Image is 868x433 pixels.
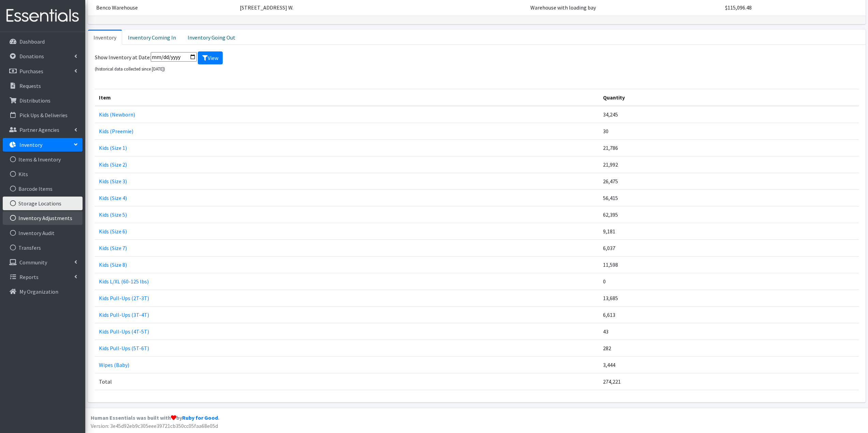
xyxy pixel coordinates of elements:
td: 9,181 [599,223,858,239]
p: Reports [19,274,39,280]
a: Dashboard [3,35,83,48]
a: Kids (Size 7) [99,245,127,251]
a: Inventory Audit [3,226,83,240]
a: Kids Pull-Ups (5T-6T) [99,345,149,352]
a: Kids (Size 2) [99,161,127,168]
p: Purchases [19,68,43,75]
a: Reports [3,270,83,284]
a: Inventory Adjustments [3,211,83,225]
form: Show Inventory at Date: [95,51,859,73]
td: Total [95,373,599,390]
p: Donations [19,53,44,60]
a: Transfers [3,241,83,254]
td: 21,786 [599,139,858,156]
a: Kids (Size 8) [99,261,127,268]
td: 3,444 [599,356,858,373]
a: Kids (Size 1) [99,144,127,151]
a: Distributions [3,94,83,107]
td: 56,415 [599,189,858,206]
td: 6,037 [599,239,858,256]
a: Inventory Coming In [122,30,182,45]
a: Ruby for Good [182,414,218,421]
td: 34,245 [599,106,858,123]
a: Requests [3,79,83,93]
p: Community [19,259,47,266]
td: 274,221 [599,373,858,390]
a: Wipes (Baby) [99,361,129,368]
a: Items & Inventory [3,153,83,166]
a: Kits [3,167,83,181]
a: My Organization [3,285,83,298]
td: 21,992 [599,156,858,173]
a: Kids L/XL (60-125 lbs) [99,278,149,285]
p: My Organization [19,288,58,295]
a: Kids Pull-Ups (4T-5T) [99,328,149,335]
th: Item [95,89,599,106]
a: Kids (Size 3) [99,178,127,185]
a: Purchases [3,64,83,78]
a: Community [3,256,83,269]
td: 43 [599,323,858,340]
td: 11,598 [599,256,858,273]
a: Kids (Size 5) [99,211,127,218]
th: Quantity [599,89,858,106]
small: (historical data collected since [DATE]) [95,66,165,72]
a: Kids (Size 6) [99,228,127,235]
a: Storage Locations [3,197,83,210]
a: Barcode Items [3,182,83,196]
a: Kids Pull-Ups (2T-3T) [99,295,149,301]
span: Version: 3e45d92eb9c305eee39721cb350cc05faa68e05d [91,422,218,429]
p: Dashboard [19,38,45,45]
a: Inventory [3,138,83,152]
a: Partner Agencies [3,123,83,137]
a: Inventory Going Out [182,30,241,45]
p: Inventory [19,141,42,148]
a: Inventory [88,30,122,45]
a: Kids (Newborn) [99,111,135,118]
button: View [198,51,223,64]
img: HumanEssentials [3,4,83,27]
strong: Human Essentials was built with by . [91,414,219,421]
a: Kids Pull-Ups (3T-4T) [99,311,149,318]
a: Pick Ups & Deliveries [3,108,83,122]
p: Partner Agencies [19,126,59,133]
td: 26,475 [599,173,858,189]
p: Distributions [19,97,50,104]
a: Donations [3,49,83,63]
p: Requests [19,82,41,89]
td: 6,613 [599,306,858,323]
td: 0 [599,273,858,290]
td: 62,395 [599,206,858,223]
a: Kids (Preemie) [99,128,133,135]
td: 282 [599,340,858,356]
td: 13,685 [599,290,858,306]
a: Kids (Size 4) [99,195,127,201]
td: 30 [599,123,858,139]
p: Pick Ups & Deliveries [19,112,68,119]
